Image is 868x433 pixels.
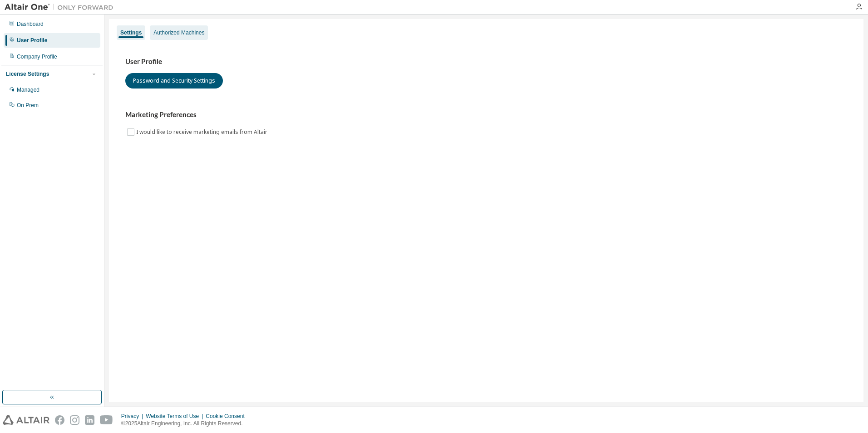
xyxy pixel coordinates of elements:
div: Dashboard [17,20,44,28]
h3: Marketing Preferences [125,110,847,119]
div: Managed [17,86,39,93]
div: Cookie Consent [206,413,250,420]
button: Password and Security Settings [125,73,223,89]
img: Altair One [5,3,118,12]
div: Settings [120,29,142,36]
div: Company Profile [17,53,57,60]
img: linkedin.svg [85,415,94,425]
h3: User Profile [125,57,847,66]
img: altair_logo.svg [3,415,49,425]
div: Website Terms of Use [146,413,206,420]
label: I would like to receive marketing emails from Altair [136,127,269,138]
img: instagram.svg [70,415,79,425]
div: User Profile [17,37,47,44]
div: On Prem [17,102,39,109]
img: facebook.svg [55,415,64,425]
div: Authorized Machines [153,29,204,36]
p: © 2025 Altair Engineering, Inc. All Rights Reserved. [121,420,250,428]
img: youtube.svg [100,415,113,425]
div: License Settings [6,70,49,78]
div: Privacy [121,413,146,420]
